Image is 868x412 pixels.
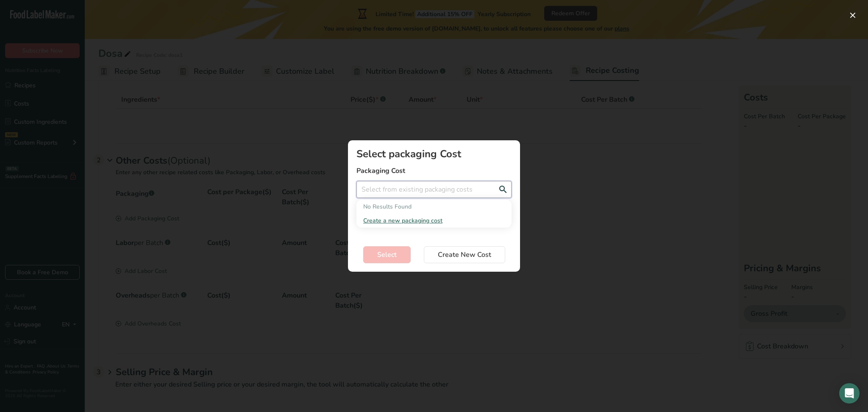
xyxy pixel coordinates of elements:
[363,217,442,225] span: Create a new packaging cost
[363,246,411,263] button: Select
[356,166,512,176] label: Packaging Cost
[356,200,512,214] div: No Results Found
[839,383,860,404] div: Open Intercom Messenger
[438,250,491,260] span: Create New Cost
[356,181,512,198] input: Select from existing packaging costs
[377,250,397,260] span: Select
[424,246,505,263] button: Create New Cost
[356,149,512,159] div: Select packaging Cost
[356,214,512,228] div: Create a new packaging cost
